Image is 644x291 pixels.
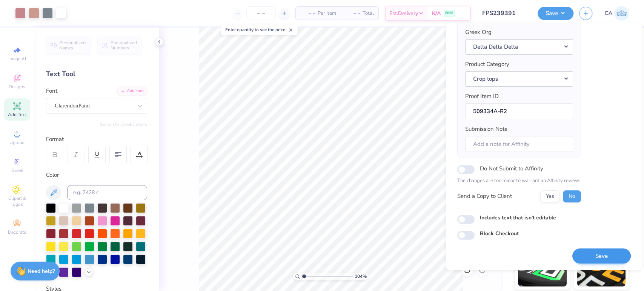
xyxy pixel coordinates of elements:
[465,136,573,152] input: Add a note for Affinity
[457,192,512,201] div: Send a Copy to Client
[67,185,147,200] input: e.g. 7428 c
[11,167,23,173] span: Greek
[355,273,367,280] span: 104 %
[572,248,630,264] button: Save
[221,25,298,35] div: Enter quantity to see the price.
[246,6,276,20] input: – –
[476,6,532,21] input: Untitled Design
[480,230,518,237] label: Block Checkout
[300,9,315,17] span: – –
[604,9,612,18] span: CA
[345,9,360,17] span: – –
[46,135,148,144] div: Format
[465,125,507,133] label: Submission Note
[117,87,147,95] div: Add Font
[480,164,543,173] label: Do Not Submit to Affinity
[8,229,26,235] span: Decorate
[540,190,559,202] button: Yes
[46,87,57,95] label: Font
[46,69,147,79] div: Text Tool
[318,9,336,17] span: Per Item
[28,268,55,275] strong: Need help?
[432,9,441,17] span: N/A
[4,195,30,207] span: Clipart & logos
[9,84,25,90] span: Designs
[457,177,581,185] p: The changes are too minor to warrant an Affinity review.
[445,11,453,16] span: FREE
[465,28,491,37] label: Greek Org
[480,214,556,222] label: Includes text that isn't editable
[111,40,137,51] span: Personalized Numbers
[465,71,573,87] button: Crop tops
[465,60,509,69] label: Product Category
[363,9,374,17] span: Total
[100,121,147,127] button: Switch to Greek Letters
[465,92,498,101] label: Proof Item ID
[465,39,573,55] button: Delta Delta Delta
[389,9,418,17] span: Est. Delivery
[8,56,26,62] span: Image AI
[59,40,86,51] span: Personalized Names
[8,112,26,118] span: Add Text
[538,7,573,20] button: Save
[604,6,629,21] a: CA
[9,139,25,145] span: Upload
[614,6,629,21] img: Chollene Anne Aranda
[563,190,581,202] button: No
[46,171,147,179] div: Color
